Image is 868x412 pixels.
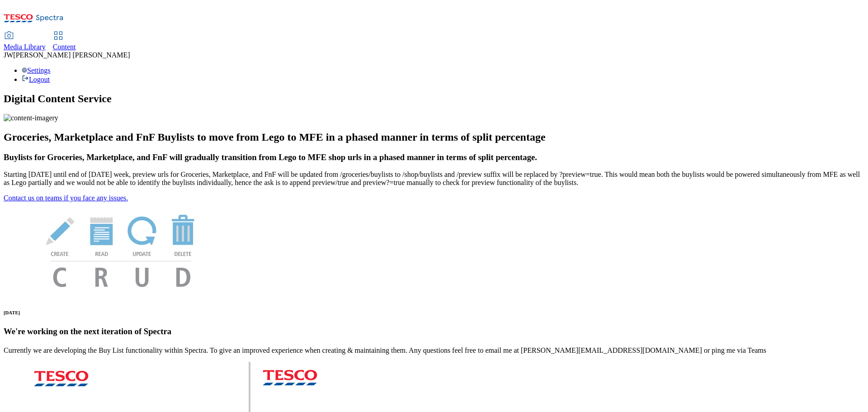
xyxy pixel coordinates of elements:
a: Logout [22,76,50,83]
a: Settings [22,66,51,74]
span: Media Library [4,43,46,51]
h2: Groceries, Marketplace and FnF Buylists to move from Lego to MFE in a phased manner in terms of s... [4,131,864,143]
a: Media Library [4,32,46,51]
a: Contact us on teams if you face any issues. [4,194,128,202]
h1: Digital Content Service [4,93,864,105]
img: News Image [4,202,239,297]
span: Content [53,43,76,51]
h3: We're working on the next iteration of Spectra [4,327,864,336]
p: Currently we are developing the Buy List functionality within Spectra. To give an improved experi... [4,346,864,355]
p: Starting [DATE] until end of [DATE] week, preview urls for Groceries, Marketplace, and FnF will b... [4,170,864,187]
span: JW [4,51,13,59]
h3: Buylists for Groceries, Marketplace, and FnF will gradually transition from Lego to MFE shop urls... [4,152,864,162]
h6: [DATE] [4,310,864,315]
span: [PERSON_NAME] [PERSON_NAME] [13,51,130,59]
a: Content [53,32,76,51]
img: content-imagery [4,114,58,122]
